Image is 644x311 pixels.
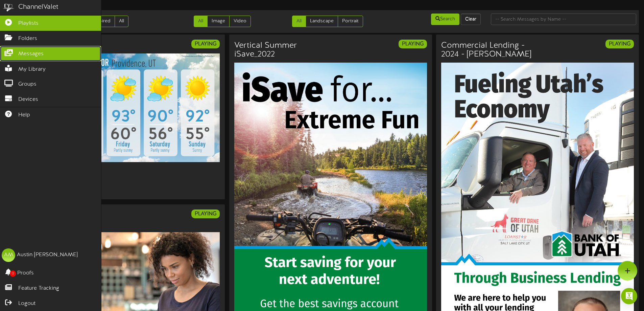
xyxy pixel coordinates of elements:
a: Expired [90,16,115,27]
div: ChannelValet [18,2,58,12]
span: 0 [10,270,16,277]
span: Folders [18,35,37,43]
span: Groups [18,81,37,88]
span: My Library [18,66,46,73]
span: Feature Tracking [18,285,59,292]
input: -- Search Messages by Name -- [491,14,636,25]
strong: PLAYING [195,211,216,217]
span: Logout [18,300,35,308]
div: AM [2,248,15,262]
a: Portrait [338,16,363,27]
a: All [292,16,306,27]
img: 43d4e444-8265-48fa-875a-255fc2c862ab.png [27,53,220,162]
span: Proofs [17,269,34,277]
span: Playlists [18,20,39,27]
button: Search [431,14,459,25]
strong: PLAYING [402,41,424,47]
span: Help [18,111,30,119]
a: All [194,16,208,27]
a: Video [229,16,251,27]
button: Clear [461,14,481,25]
strong: PLAYING [609,41,630,47]
h3: Vertical Summer iSave_2022 [234,41,326,59]
span: Messages [18,50,44,58]
div: Austin [PERSON_NAME] [17,251,78,259]
a: All [115,16,128,27]
strong: PLAYING [195,41,216,47]
h3: Commercial Lending - 2024 - [PERSON_NAME] [441,41,532,59]
a: Image [207,16,230,27]
div: Open Intercom Messenger [621,288,637,304]
span: Devices [18,96,38,104]
a: Landscape [306,16,338,27]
